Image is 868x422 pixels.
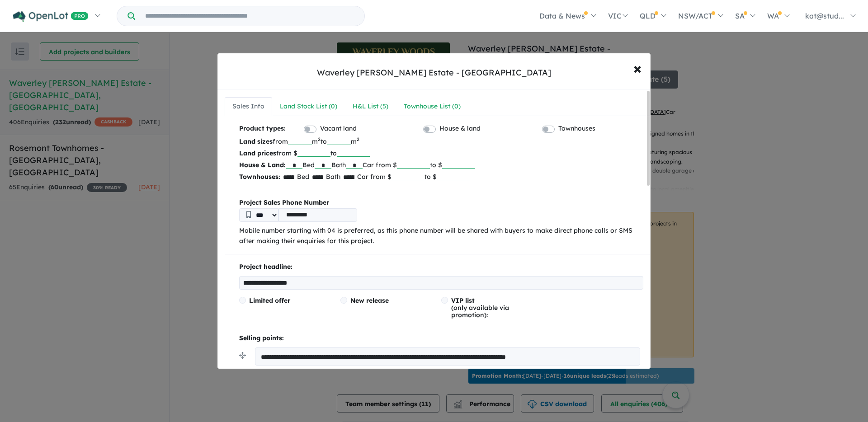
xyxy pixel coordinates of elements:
div: Land Stock List ( 0 ) [280,101,337,112]
b: Land sizes [239,137,273,145]
span: (only available via promotion): [451,296,509,319]
p: Project headline: [239,262,643,272]
span: New release [350,296,389,305]
p: from m to m [239,136,643,147]
img: Openlot PRO Logo White [13,11,89,22]
b: Land prices [239,149,276,157]
input: Try estate name, suburb, builder or developer [137,6,363,26]
p: from $ to [239,147,643,159]
div: H&L List ( 5 ) [353,101,388,112]
label: Townhouses [558,123,595,134]
b: Townhouses: [239,173,280,181]
p: Selling points: [239,333,643,344]
b: Project Sales Phone Number [239,197,643,208]
span: Limited offer [249,296,290,305]
p: Bed Bath Car from $ to $ [239,159,643,171]
span: × [633,58,642,78]
b: Product types: [239,123,286,136]
sup: 2 [318,136,321,142]
div: Townhouse List ( 0 ) [404,101,461,112]
img: drag.svg [239,352,246,359]
span: VIP list [451,296,475,305]
label: House & land [439,123,481,134]
div: Waverley [PERSON_NAME] Estate - [GEOGRAPHIC_DATA] [317,67,551,79]
p: Mobile number starting with 04 is preferred, as this phone number will be shared with buyers to m... [239,225,643,247]
p: Bed Bath Car from $ to $ [239,171,643,183]
div: Sales Info [232,101,264,112]
b: House & Land: [239,161,286,169]
sup: 2 [357,136,359,142]
span: kat@stud... [805,11,844,20]
label: Vacant land [320,123,357,134]
img: Phone icon [246,211,251,218]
